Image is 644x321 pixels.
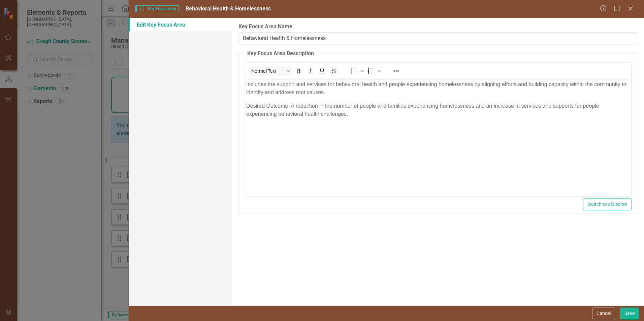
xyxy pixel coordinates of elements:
[304,66,316,76] button: Italic
[238,32,637,45] input: Key Focus Area Name
[348,66,365,76] div: Bullet list
[251,68,284,74] span: Normal Text
[245,79,631,196] iframe: Rich Text Area
[249,66,292,76] button: Block Normal Text
[620,308,639,319] button: Save
[592,308,615,319] button: Cancel
[238,23,637,31] label: Key Focus Area Name
[244,50,317,58] legend: Key Focus Area Description
[293,66,304,76] button: Bold
[390,66,402,76] button: Reveal or hide additional toolbar items
[135,5,179,12] span: Key Focus Area
[583,199,632,210] button: Switch to old editor
[328,66,340,76] button: Strikethrough
[186,5,271,12] span: Behavioral Health & Homelessness
[316,66,328,76] button: Underline
[365,66,382,76] div: Numbered list
[129,18,232,31] a: Edit Key Focus Area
